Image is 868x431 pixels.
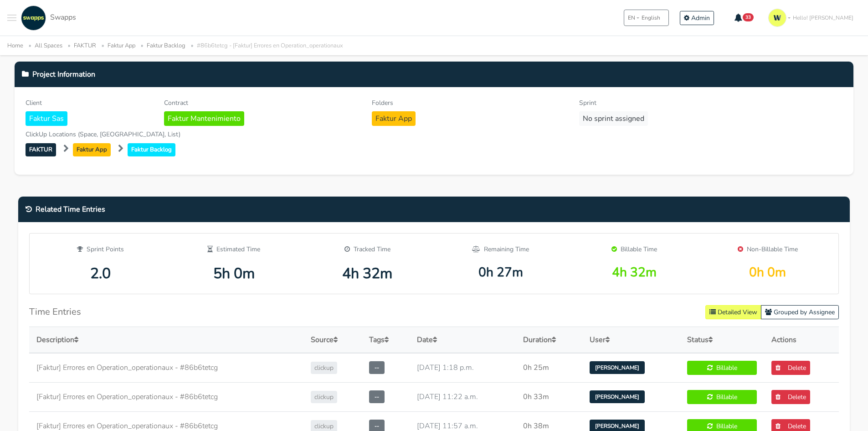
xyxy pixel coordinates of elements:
td: 0h 33m [516,382,582,411]
button: Toggle navigation menu [7,5,16,31]
div: 5h 0m [174,265,294,282]
a: Billable [687,390,757,404]
div: Sprint [579,98,773,108]
span: -- [369,390,385,403]
a: FAKTUR [74,42,96,50]
a: FAKTUR [26,143,62,154]
th: Description [29,327,303,353]
div: Estimated Time [174,244,294,254]
div: Remaining Time [441,244,560,254]
div: Billable Time [574,244,694,254]
div: Project Information [15,62,853,87]
span: Admin [691,14,710,22]
a: Faktur App [372,113,419,124]
a: Delete [771,361,810,375]
div: 0h 0m [708,265,827,280]
span: [PERSON_NAME] [590,361,645,374]
a: Hello! [PERSON_NAME] [765,5,861,31]
a: Faktur App [108,42,135,50]
li: #86b6tetcg - [Faktur] Errores en Operation_operationaux [187,41,343,51]
div: 2.0 [41,265,160,282]
a: Swapps [19,5,76,31]
td: [DATE] 11:22 a.m. [410,382,516,411]
span: Swapps [50,12,76,22]
div: Related Time Entries [18,197,850,222]
span: Faktur Mantenimiento [164,111,244,126]
div: Non-Billable Time [708,244,827,254]
a: Delete [771,390,810,404]
a: Billable [687,361,757,375]
div: 4h 32m [308,265,427,282]
a: Faktur App [73,143,116,154]
button: Detailed View [705,305,761,319]
a: All Spaces [35,42,62,50]
button: Grouped by Assignee [761,305,839,319]
td: [Faktur] Errores en Operation_operationaux - #86b6tetcg [29,382,303,411]
a: Faktur Backlog [128,143,179,154]
a: Admin [680,11,714,25]
img: swapps-linkedin-v2.jpg [21,5,46,31]
span: FAKTUR [26,143,56,156]
th: Actions [764,327,839,353]
td: [Faktur] Errores en Operation_operationaux - #86b6tetcg [29,353,303,383]
th: Source [303,327,361,353]
div: 0h 27m [441,265,560,280]
span: Hello! [PERSON_NAME] [793,14,853,22]
th: Tags [362,327,410,353]
button: ENEnglish [624,10,669,26]
span: Faktur App [73,143,111,156]
a: Faktur Backlog [147,42,185,50]
span: 33 [742,13,754,22]
img: isotipo-3-3e143c57.png [768,9,786,27]
div: ClickUp Locations (Space, [GEOGRAPHIC_DATA], List) [26,130,289,139]
span: -- [369,361,385,374]
th: User [582,327,680,353]
span: Faktur Backlog [128,143,175,156]
span: Faktur App [372,111,416,126]
td: 0h 25m [516,353,582,383]
span: No sprint assigned [579,111,648,126]
th: Status [680,327,764,353]
a: Faktur Sas [26,113,71,124]
span: Faktur Sas [26,111,67,126]
div: 4h 32m [574,265,694,280]
th: Date [410,327,516,353]
span: English [642,14,660,22]
button: 33 [729,10,760,26]
div: Folders [372,98,566,108]
span: clickup [311,362,337,374]
span: [PERSON_NAME] [590,390,645,403]
th: Duration [516,327,582,353]
span: clickup [311,391,337,403]
div: Tracked Time [308,244,427,254]
a: Faktur Mantenimiento [164,113,248,124]
div: Contract [164,98,358,108]
div: Sprint Points [41,244,160,254]
td: [DATE] 1:18 p.m. [410,353,516,383]
a: Home [7,42,23,50]
div: Client [26,98,150,108]
h5: Time Entries [29,306,81,317]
